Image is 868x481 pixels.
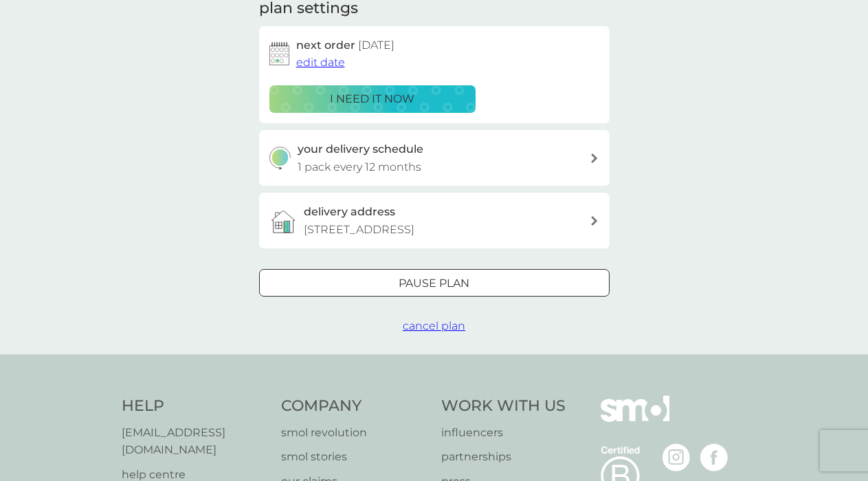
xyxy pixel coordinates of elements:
a: smol stories [281,448,427,466]
span: [DATE] [358,39,394,52]
a: delivery address[STREET_ADDRESS] [259,193,610,248]
a: influencers [441,424,566,442]
p: [STREET_ADDRESS] [304,221,414,239]
a: [EMAIL_ADDRESS][DOMAIN_NAME] [122,424,268,459]
span: cancel plan [403,319,465,332]
a: partnerships [441,448,566,466]
h2: next order [296,36,394,54]
button: cancel plan [403,317,465,335]
span: edit date [296,56,345,69]
img: visit the smol Instagram page [663,444,690,471]
h4: Work With Us [441,396,566,417]
img: visit the smol Facebook page [700,444,728,471]
h3: delivery address [304,203,395,221]
button: edit date [296,54,345,72]
img: smol [601,396,669,442]
button: your delivery schedule1 pack every 12 months [259,130,610,186]
h3: your delivery schedule [298,140,423,158]
h4: Help [122,396,268,417]
button: Pause plan [259,269,610,297]
p: i need it now [330,90,414,108]
button: i need it now [269,85,476,113]
a: smol revolution [281,424,427,442]
p: 1 pack every 12 months [298,158,421,176]
p: Pause plan [399,275,469,292]
h4: Company [281,396,427,417]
